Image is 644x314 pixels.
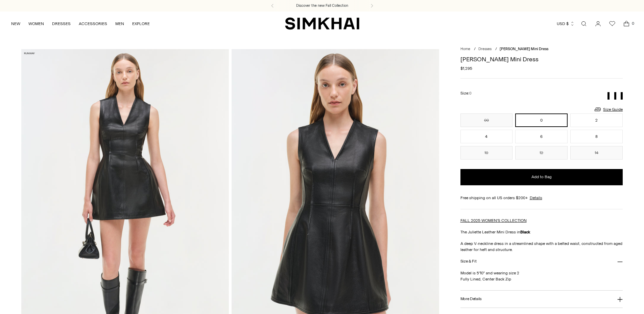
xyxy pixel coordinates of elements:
[620,17,633,30] a: Open cart modal
[630,20,636,26] span: 0
[469,91,472,96] span: 0
[52,16,71,31] a: DRESSES
[520,230,530,234] strong: Black
[460,113,513,127] button: 00
[605,17,619,30] a: Wishlist
[594,105,623,113] a: Size Guide
[460,240,623,253] p: A deep V-neckline dress in a streamlined shape with a belted waist, constructed from aged leather...
[531,174,552,180] span: Add to Bag
[570,130,623,143] button: 8
[515,113,568,127] button: 0
[460,169,623,185] button: Add to Bag
[460,65,472,71] span: $1,295
[28,16,44,31] a: WOMEN
[500,47,548,51] span: [PERSON_NAME] Mini Dress
[11,16,20,31] a: NEW
[460,90,472,97] label: Size:
[478,47,492,51] a: Dresses
[79,16,107,31] a: ACCESSORIES
[115,16,124,31] a: MEN
[515,146,568,160] button: 12
[460,195,623,201] div: Free shipping on all US orders $200+
[495,46,497,52] div: /
[296,3,348,8] a: Discover the new Fall Collection
[285,17,359,30] a: SIMKHAI
[460,270,623,282] p: Model is 5'10" and wearing size 2 Fully Lined, Center Back Zip
[474,46,476,52] div: /
[132,16,150,31] a: EXPLORE
[460,47,470,51] a: Home
[570,146,623,160] button: 14
[460,130,513,143] button: 4
[460,259,477,264] h3: Size & Fit
[460,56,623,62] h1: [PERSON_NAME] Mini Dress
[460,291,623,308] button: More Details
[530,195,542,201] a: Details
[557,16,575,31] button: USD $
[460,146,513,160] button: 10
[460,46,623,52] nav: breadcrumbs
[515,130,568,143] button: 6
[570,113,623,127] button: 2
[460,297,482,301] h3: More Details
[460,253,623,270] button: Size & Fit
[460,218,527,223] a: FALL 2025 WOMEN'S COLLECTION
[591,17,605,30] a: Go to the account page
[460,229,623,235] p: The Juliette Leather Mini Dress in
[577,17,591,30] a: Open search modal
